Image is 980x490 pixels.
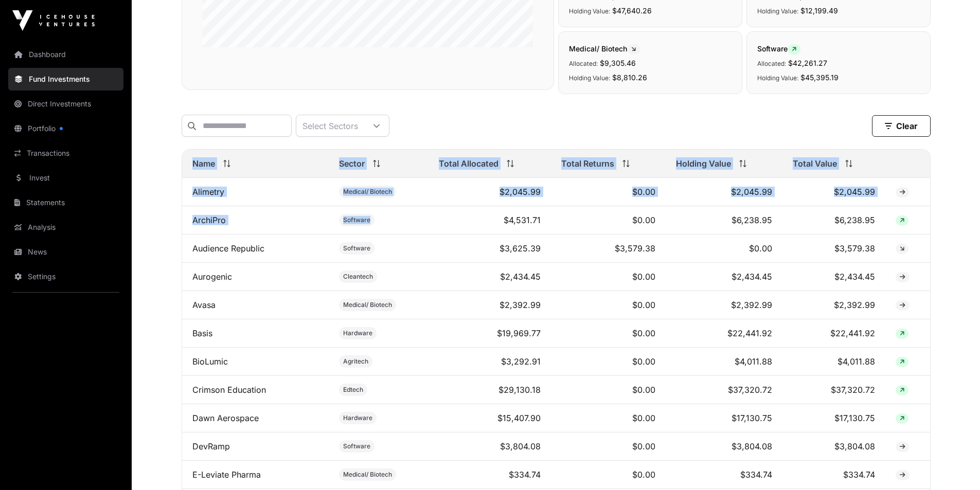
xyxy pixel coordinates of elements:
[782,461,885,489] td: $334.74
[929,441,980,490] iframe: Chat Widget
[569,7,610,15] span: Holding Value:
[343,301,392,309] span: Medical/ Biotech
[666,376,782,404] td: $37,320.72
[8,216,123,239] a: Analysis
[343,188,392,196] span: Medical/ Biotech
[782,234,885,263] td: $3,579.38
[782,376,885,404] td: $37,320.72
[8,93,123,115] a: Direct Investments
[551,348,665,376] td: $0.00
[343,470,392,479] span: Medical/ Biotech
[343,216,370,224] span: Software
[612,6,652,15] span: $47,640.26
[551,404,665,432] td: $0.00
[666,348,782,376] td: $4,011.88
[343,357,368,366] span: Agritech
[192,243,264,253] a: Audience Republic
[551,206,665,234] td: $0.00
[600,59,636,67] span: $9,305.46
[551,376,665,404] td: $0.00
[757,74,798,82] span: Holding Value:
[551,234,665,263] td: $3,579.38
[343,273,373,281] span: Cleantech
[8,43,123,66] a: Dashboard
[782,348,885,376] td: $4,011.88
[666,291,782,319] td: $2,392.99
[439,157,498,170] span: Total Allocated
[429,404,551,432] td: $15,407.90
[192,356,228,367] a: BioLumic
[666,432,782,461] td: $3,804.08
[666,178,782,206] td: $2,045.99
[666,319,782,348] td: $22,441.92
[429,178,551,206] td: $2,045.99
[782,263,885,291] td: $2,434.45
[8,68,123,90] a: Fund Investments
[8,142,123,165] a: Transactions
[569,44,640,53] span: Medical/ Biotech
[192,385,266,395] a: Crimson Education
[782,432,885,461] td: $3,804.08
[551,178,665,206] td: $0.00
[757,60,786,67] span: Allocated:
[612,73,647,82] span: $8,810.26
[551,319,665,348] td: $0.00
[343,414,372,422] span: Hardware
[782,404,885,432] td: $17,130.75
[192,441,230,451] a: DevRamp
[782,291,885,319] td: $2,392.99
[569,60,598,67] span: Allocated:
[429,234,551,263] td: $3,625.39
[339,157,365,170] span: Sector
[429,432,551,461] td: $3,804.08
[872,115,931,137] button: Clear
[343,442,370,450] span: Software
[192,328,212,338] a: Basis
[8,265,123,288] a: Settings
[429,206,551,234] td: $4,531.71
[757,44,800,53] span: Software
[666,234,782,263] td: $0.00
[429,291,551,319] td: $2,392.99
[192,187,224,197] a: Alimetry
[757,7,798,15] span: Holding Value:
[782,206,885,234] td: $6,238.95
[192,469,261,480] a: E-Leviate Pharma
[551,291,665,319] td: $0.00
[192,157,215,170] span: Name
[8,117,123,140] a: Portfolio
[343,244,370,252] span: Software
[429,319,551,348] td: $19,969.77
[666,263,782,291] td: $2,434.45
[800,73,839,82] span: $45,395.19
[676,157,731,170] span: Holding Value
[429,263,551,291] td: $2,434.45
[192,215,226,225] a: ArchiPro
[8,241,123,263] a: News
[8,167,123,189] a: Invest
[429,376,551,404] td: $29,130.18
[551,263,665,291] td: $0.00
[666,461,782,489] td: $334.74
[429,348,551,376] td: $3,292.91
[192,300,216,310] a: Avasa
[12,10,95,31] img: Icehouse Ventures Logo
[782,178,885,206] td: $2,045.99
[666,206,782,234] td: $6,238.95
[296,115,364,136] div: Select Sectors
[8,191,123,214] a: Statements
[343,329,372,337] span: Hardware
[800,6,838,15] span: $12,199.49
[788,59,827,67] span: $42,261.27
[192,413,259,423] a: Dawn Aerospace
[551,432,665,461] td: $0.00
[793,157,837,170] span: Total Value
[551,461,665,489] td: $0.00
[666,404,782,432] td: $17,130.75
[561,157,614,170] span: Total Returns
[782,319,885,348] td: $22,441.92
[343,386,363,394] span: Edtech
[569,74,610,82] span: Holding Value:
[192,271,232,282] a: Aurogenic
